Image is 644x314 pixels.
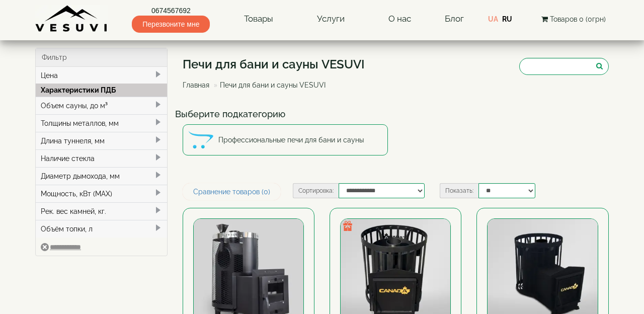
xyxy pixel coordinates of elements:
div: Характеристики ПДБ [36,84,167,97]
div: Толщины металлов, мм [36,114,167,132]
div: Мощность, кВт (MAX) [36,185,167,202]
h4: Выберите подкатегорию [175,109,617,119]
img: gift [343,221,353,231]
a: UA [488,15,498,23]
div: Объем сауны, до м³ [36,97,167,114]
a: Товары [234,8,283,31]
div: Рек. вес камней, кг. [36,202,167,220]
a: Главная [183,81,209,89]
a: Услуги [307,8,355,31]
li: Печи для бани и сауны VESUVI [211,80,326,90]
button: Товаров 0 (0грн) [538,14,609,25]
div: Объём топки, л [36,220,167,238]
div: Цена [36,67,167,84]
div: Длина туннеля, мм [36,132,167,149]
img: Завод VESUVI [35,5,108,33]
a: О нас [378,8,421,31]
a: Профессиональные печи для бани и сауны Профессиональные печи для бани и сауны [183,124,388,155]
div: Фильтр [36,48,167,67]
img: Профессиональные печи для бани и сауны [188,127,213,152]
div: Наличие стекла [36,149,167,167]
a: RU [502,15,512,23]
label: Сортировка: [293,183,339,198]
div: Диаметр дымохода, мм [36,167,167,185]
h1: Печи для бани и сауны VESUVI [183,58,365,71]
a: Сравнение товаров (0) [183,183,281,200]
a: Блог [445,14,464,24]
span: Перезвоните мне [132,16,210,33]
label: Показать: [440,183,478,198]
span: Товаров 0 (0грн) [550,15,606,23]
a: 0674567692 [132,6,210,16]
